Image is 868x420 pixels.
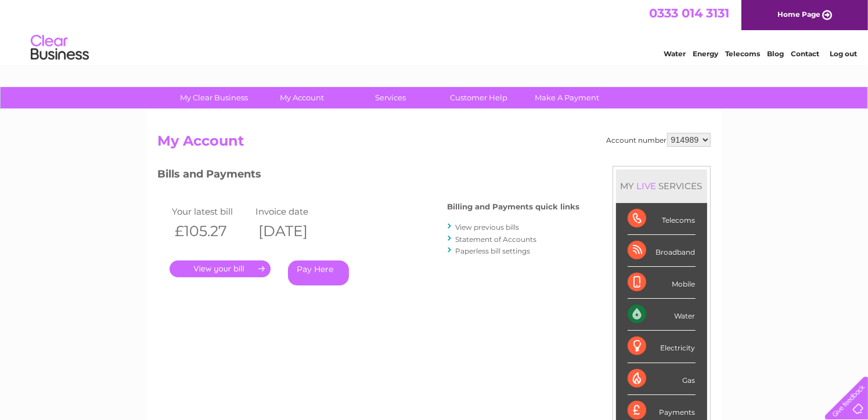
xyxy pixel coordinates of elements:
[170,204,253,219] td: Your latest bill
[448,202,580,211] h4: Billing and Payments quick links
[767,49,784,58] a: Blog
[693,49,718,58] a: Energy
[635,180,659,191] div: LIVE
[343,87,438,108] a: Services
[253,219,336,243] th: [DATE]
[288,260,349,285] a: Pay Here
[170,260,271,277] a: .
[607,133,711,147] div: Account number
[456,235,537,244] a: Statement of Accounts
[628,363,696,395] div: Gas
[725,49,760,58] a: Telecoms
[791,49,819,58] a: Contact
[30,30,89,66] img: logo.png
[519,87,615,108] a: Make A Payment
[649,6,729,20] a: 0333 014 3131
[253,204,336,219] td: Invoice date
[830,49,857,58] a: Log out
[158,166,580,186] h3: Bills and Payments
[628,203,696,235] div: Telecoms
[628,235,696,267] div: Broadband
[166,87,262,108] a: My Clear Business
[628,267,696,299] div: Mobile
[456,223,520,231] a: View previous bills
[431,87,527,108] a: Customer Help
[664,49,686,58] a: Water
[628,299,696,331] div: Water
[160,6,709,56] div: Clear Business is a trading name of Verastar Limited (registered in [GEOGRAPHIC_DATA] No. 3667643...
[158,133,711,155] h2: My Account
[456,247,531,255] a: Paperless bill settings
[254,87,350,108] a: My Account
[170,219,253,243] th: £105.27
[628,331,696,363] div: Electricity
[616,169,707,202] div: MY SERVICES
